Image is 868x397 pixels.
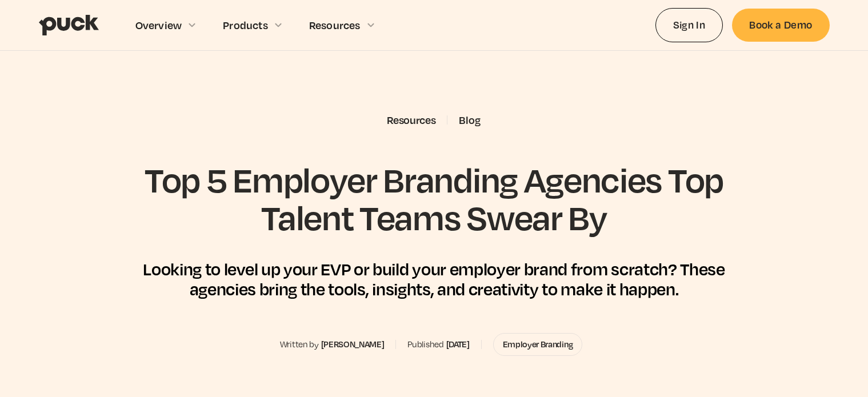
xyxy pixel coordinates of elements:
div: Published [407,339,443,350]
div: Resources [387,114,435,126]
div: Written by [280,339,319,350]
div: Products [223,19,268,31]
a: Blog [459,114,481,126]
div: Employer Branding [503,339,573,350]
div: Resources [309,19,361,31]
div: [DATE] [446,339,470,350]
div: [PERSON_NAME] [321,339,385,350]
h1: Top 5 Employer Branding Agencies Top Talent Teams Swear By [135,161,734,235]
a: Sign In [655,8,723,42]
a: Book a Demo [732,9,829,41]
div: Looking to level up your EVP or build your employer brand from scratch? These agencies bring the ... [135,259,734,299]
div: Overview [135,19,182,31]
